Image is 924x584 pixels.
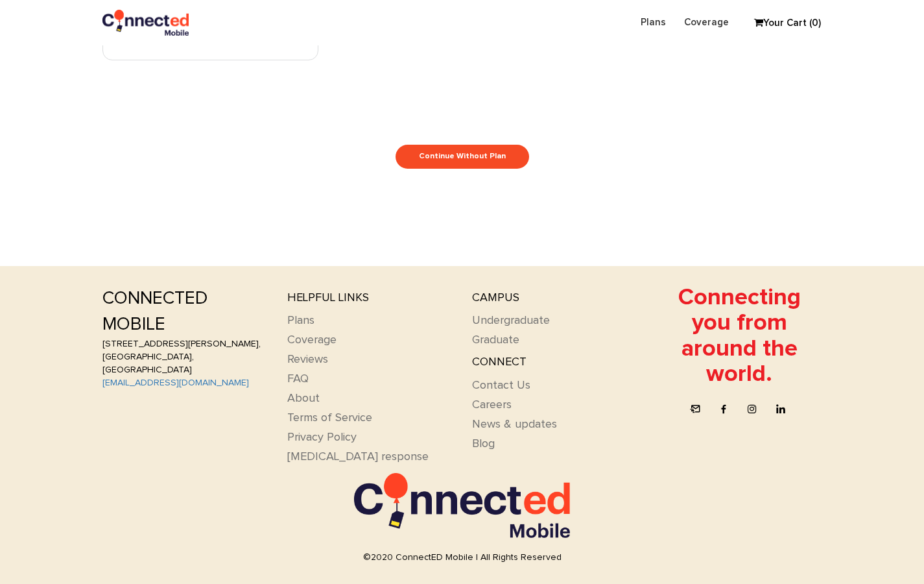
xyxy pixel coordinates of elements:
[354,473,570,537] img: f-logo.png
[287,292,453,305] h4: Helpful links
[472,399,512,411] a: Careers
[472,380,530,391] a: Contact Us
[102,350,268,363] div: [GEOGRAPHIC_DATA],
[675,10,738,35] a: Coverage
[287,373,309,385] a: FAQ
[396,145,529,169] a: Continue Without Plan
[287,334,337,346] a: Coverage
[472,292,637,305] h4: Campus
[102,337,268,350] div: [STREET_ADDRESS][PERSON_NAME],
[102,286,268,337] div: ConnectED Mobile
[632,10,675,35] a: Plans
[102,363,268,376] div: [GEOGRAPHIC_DATA]
[287,451,429,463] a: [MEDICAL_DATA] response
[287,432,357,443] a: Privacy Policy
[102,551,822,564] div: ©2020 ConnectED Mobile | All Rights Reserved
[748,14,812,33] a: Your Cart (0)
[287,315,314,326] a: Plans
[472,438,495,450] a: Blog
[287,412,372,424] a: Terms of Service
[657,286,822,388] h3: Connecting you from around the world.
[287,393,320,404] a: About
[472,356,637,369] h4: Connect
[287,354,328,365] a: Reviews
[472,419,557,430] a: News & updates
[859,522,924,584] iframe: Chat Widget
[472,315,550,326] a: Undergraduate
[102,378,249,387] a: [EMAIL_ADDRESS][DOMAIN_NAME]
[472,334,519,346] a: Graduate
